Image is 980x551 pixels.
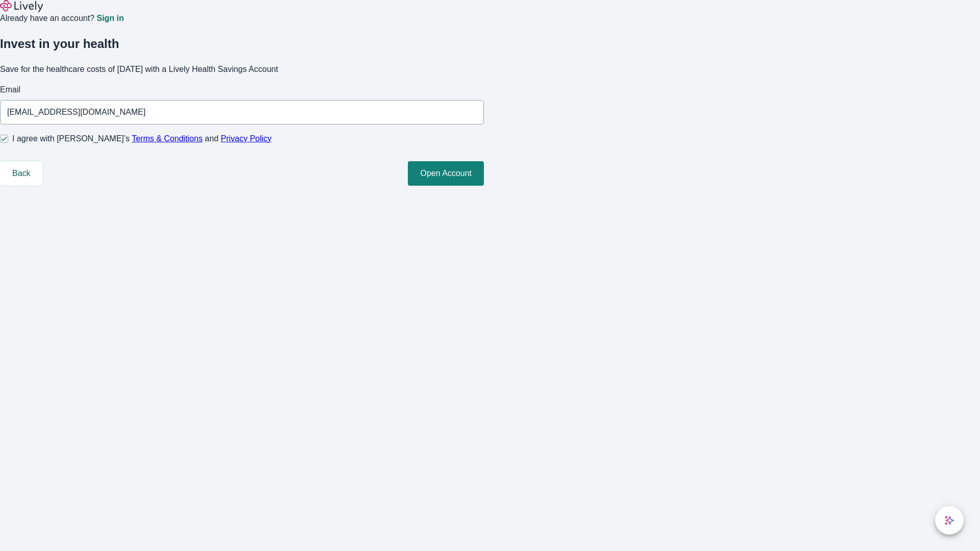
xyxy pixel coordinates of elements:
button: Open Account [408,161,484,186]
svg: Lively AI Assistant [944,515,954,525]
span: I agree with [PERSON_NAME]’s and [12,133,272,145]
a: Sign in [96,14,124,22]
a: Terms & Conditions [132,134,203,143]
button: chat [935,506,964,535]
a: Privacy Policy [221,134,272,143]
